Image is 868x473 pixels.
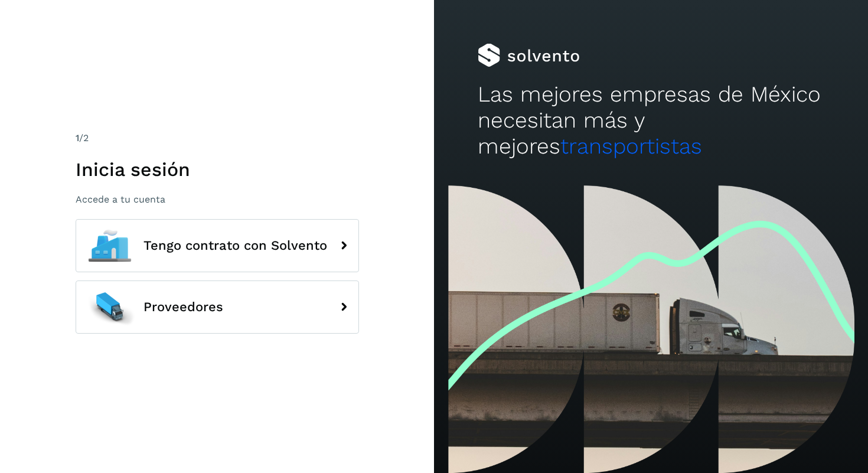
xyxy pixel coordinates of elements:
[76,194,359,205] p: Accede a tu cuenta
[560,133,702,159] span: transportistas
[76,131,359,145] div: /2
[76,280,359,334] button: Proveedores
[76,158,359,181] h1: Inicia sesión
[76,132,79,143] span: 1
[143,300,223,314] span: Proveedores
[76,219,359,272] button: Tengo contrato con Solvento
[478,81,825,160] h2: Las mejores empresas de México necesitan más y mejores
[143,239,327,253] span: Tengo contrato con Solvento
